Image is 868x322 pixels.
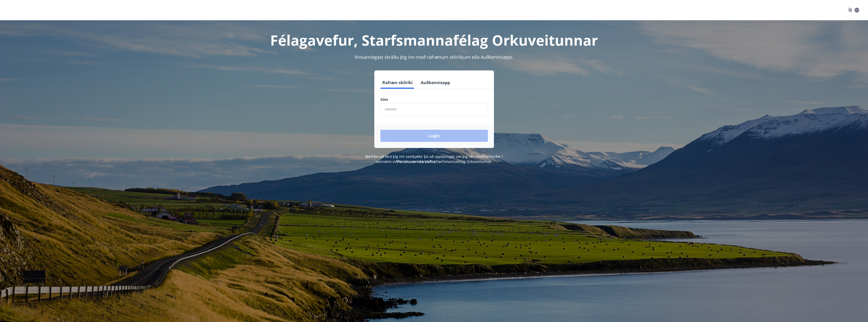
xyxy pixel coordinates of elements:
[419,77,452,89] button: Auðkennisapp
[355,54,514,60] span: Vinsamlegast skráðu þig inn með rafrænum skilríkjum eða Auðkennisappi.
[397,159,435,164] a: Persónuverndarstefna
[258,30,611,50] h1: Félagavefur, Starfsmannafélag Orkuveitunnar
[846,6,862,15] button: ÍS
[380,97,488,102] label: Sími
[365,154,503,164] span: Með því að skrá þig inn samþykkir þú að upplýsingar um þig séu meðhöndlaðar í samræmi við Starfsm...
[380,77,415,89] button: Rafræn skilríki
